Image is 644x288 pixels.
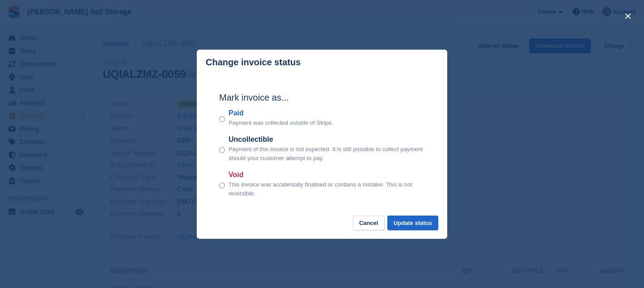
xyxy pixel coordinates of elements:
[621,9,635,23] button: close
[229,119,333,127] p: Payment was collected outside of Stripe.
[229,134,425,145] label: Uncollectible
[229,108,333,119] label: Paid
[353,216,385,230] button: Cancel
[229,180,425,198] p: This invoice was accidentally finalised or contains a mistake. This is not reversible.
[387,216,438,230] button: Update status
[229,169,425,180] label: Void
[219,91,425,104] h2: Mark invoice as...
[206,57,301,68] p: Change invoice status
[229,145,425,162] p: Payment of this invoice is not expected. It is still possible to collect payment should your cust...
